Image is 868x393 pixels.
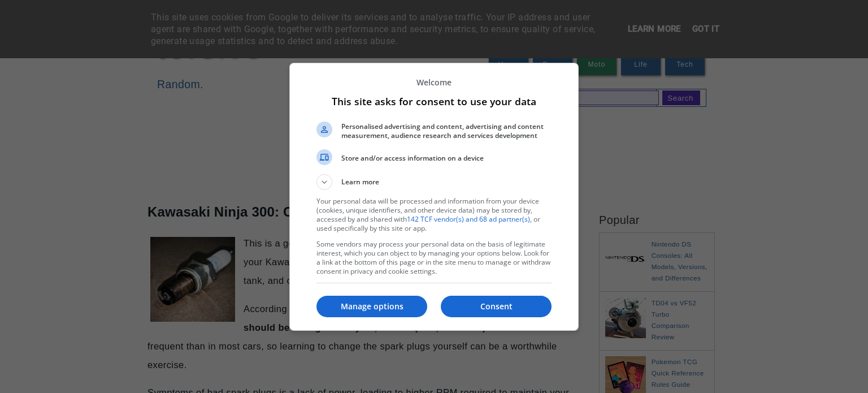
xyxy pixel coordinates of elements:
p: Welcome [316,77,552,88]
span: Personalised advertising and content, advertising and content measurement, audience research and ... [341,122,552,140]
div: This site asks for consent to use your data [289,63,579,331]
span: Store and/or access information on a device [341,154,552,163]
button: Learn more [316,174,552,190]
button: Manage options [316,296,427,317]
p: Some vendors may process your personal data on the basis of legitimate interest, which you can ob... [316,240,552,276]
p: Consent [441,301,552,312]
p: Your personal data will be processed and information from your device (cookies, unique identifier... [316,197,552,233]
a: 142 TCF vendor(s) and 68 ad partner(s) [407,214,530,224]
button: Consent [441,296,552,317]
h1: This site asks for consent to use your data [316,94,552,108]
p: Manage options [316,301,427,312]
span: Learn more [341,177,379,190]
